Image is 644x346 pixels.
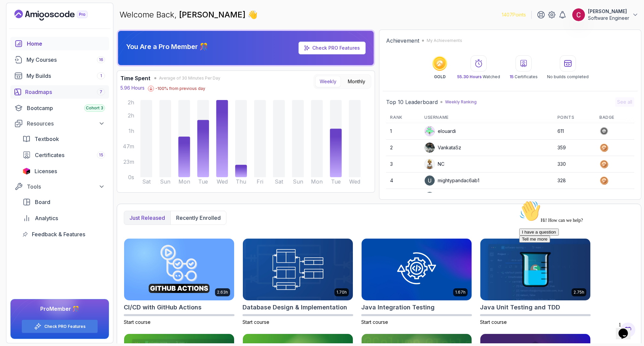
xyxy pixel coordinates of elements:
p: [PERSON_NAME] [588,8,629,15]
div: mightypandac6ab1 [424,175,479,186]
a: certificates [18,148,109,162]
td: 5 [386,189,420,205]
button: Tell me more [3,38,34,45]
button: Monthly [343,76,370,87]
div: Home [27,40,105,48]
a: textbook [18,132,109,146]
img: user profile image [425,143,435,153]
tspan: Wed [349,178,360,185]
p: No builds completed [547,74,589,80]
img: :wave: [3,3,24,24]
a: CI/CD with GitHub Actions card2.63hCI/CD with GitHub ActionsStart course [124,238,234,326]
p: Watched [457,74,500,80]
img: user profile image [425,159,435,169]
tspan: Sat [275,178,283,185]
td: 330 [553,156,595,172]
a: Java Integration Testing card1.67hJava Integration TestingStart course [361,238,472,326]
p: My Achievements [427,38,462,43]
img: CI/CD with GitHub Actions card [124,239,234,300]
p: 2.63h [217,290,228,295]
button: I have a question [3,31,42,38]
a: bootcamp [10,101,109,115]
a: analytics [18,211,109,225]
a: Landing page [14,10,103,20]
th: Username [420,112,553,123]
div: Tools [27,183,105,191]
div: Bootcamp [27,104,105,112]
span: Licenses [35,167,57,175]
tspan: Sun [293,178,303,185]
div: Apply5489 [424,192,462,202]
h3: Time Spent [120,74,150,82]
th: Points [553,112,595,123]
button: Just released [124,211,170,225]
span: 55.30 Hours [457,74,482,79]
p: -100 % from previous day [155,86,205,91]
th: Rank [386,112,420,123]
tspan: 47m [123,143,134,150]
img: Java Unit Testing and TDD card [480,239,590,300]
span: Board [35,198,50,206]
button: Recently enrolled [170,211,226,225]
span: Certificates [35,151,64,159]
td: 4 [386,172,420,189]
p: Recently enrolled [176,214,221,222]
h2: CI/CD with GitHub Actions [124,303,202,312]
p: Weekly Ranking [445,99,477,105]
td: 359 [553,140,595,156]
tspan: Sat [142,178,151,185]
td: 3 [386,156,420,172]
img: Java Integration Testing card [362,239,472,300]
div: elouardi [424,126,456,137]
span: 7 [100,89,102,95]
p: 1.70h [336,290,347,295]
th: Badge [595,112,634,123]
h2: Top 10 Leaderboard [386,98,438,106]
tspan: Mon [178,178,190,185]
p: 1.67h [455,290,466,295]
tspan: 1h [128,128,134,134]
tspan: Fri [257,178,263,185]
p: 1407 Points [502,11,526,18]
tspan: Tue [198,178,208,185]
div: Resources [27,119,105,128]
p: Just released [129,214,165,222]
span: 15 [509,74,514,79]
span: Analytics [35,214,58,222]
span: Start course [243,319,269,325]
div: Roadmaps [25,88,105,96]
span: 15 [99,152,103,158]
span: Hi! How can we help? [3,20,66,25]
p: You Are a Pro Member 🎊 [126,42,208,51]
a: Java Unit Testing and TDD card2.75hJava Unit Testing and TDDStart course [480,238,591,326]
span: 1 [100,73,102,79]
tspan: 2h [128,112,134,119]
tspan: 2h [128,99,134,106]
button: user profile image[PERSON_NAME]Software Engineer [572,8,639,21]
span: Start course [124,319,151,325]
a: courses [10,53,109,66]
p: GOLD [434,74,446,80]
img: default monster avatar [425,126,435,136]
td: 328 [553,172,595,189]
h2: Achievement [386,37,419,45]
span: Cohort 3 [86,105,103,111]
a: builds [10,69,109,83]
a: board [18,195,109,209]
tspan: Wed [217,178,228,185]
p: Certificates [509,74,538,80]
tspan: Mon [311,178,323,185]
button: Weekly [315,76,341,87]
button: Check PRO Features [21,319,98,333]
span: 16 [99,57,103,62]
span: Start course [361,319,388,325]
span: Textbook [35,135,59,143]
iframe: chat widget [517,198,637,316]
div: NC [424,159,444,169]
span: [PERSON_NAME] [179,10,248,19]
p: Welcome Back, [119,9,258,20]
h2: Database Design & Implementation [243,303,347,312]
div: My Builds [26,72,105,80]
a: Check PRO Features [299,42,366,54]
td: 303 [553,189,595,205]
